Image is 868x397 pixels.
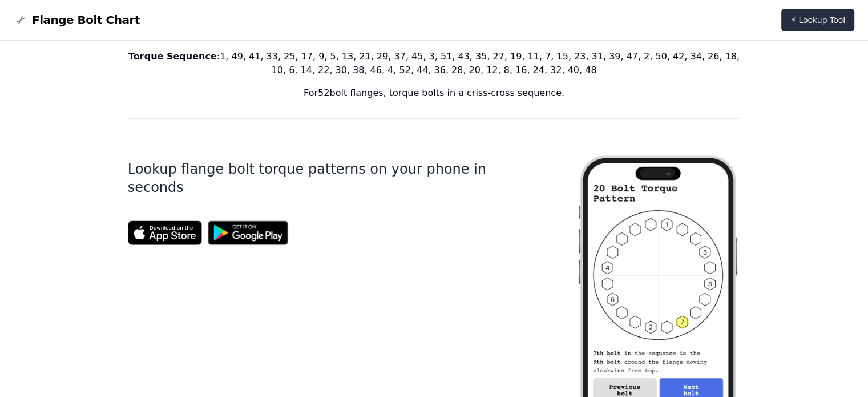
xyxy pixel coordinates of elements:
img: App Store badge for the Flange Bolt Chart app [128,220,202,245]
img: Get it on Google Play [202,215,294,251]
b: Torque Sequence [128,51,217,62]
a: Flange Bolt Chart LogoFlange Bolt Chart [14,12,140,28]
h1: Lookup flange bolt torque patterns on your phone in seconds [128,160,540,197]
p: For 52 bolt flanges, torque bolts in a criss-cross sequence. [128,86,741,100]
img: Flange Bolt Chart Logo [14,13,27,27]
p: : 1, 49, 41, 33, 25, 17, 9, 5, 13, 21, 29, 37, 45, 3, 51, 43, 35, 27, 19, 11, 7, 15, 23, 31, 39, ... [128,50,741,77]
a: ⚡ Lookup Tool [781,9,854,31]
span: Flange Bolt Chart [32,12,140,28]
